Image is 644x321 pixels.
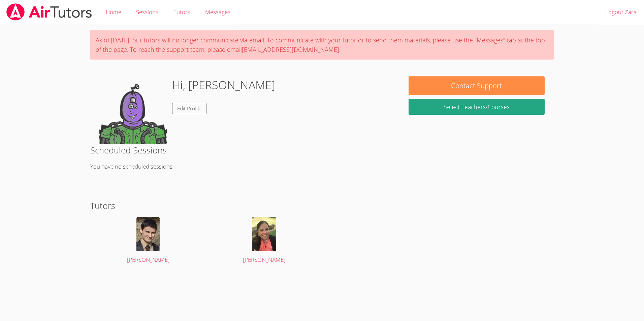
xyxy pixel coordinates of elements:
[252,217,276,251] img: avatar.png
[90,144,554,156] h2: Scheduled Sessions
[136,217,160,251] img: david.jpg
[409,99,545,115] a: Select Teachers/Courses
[90,30,554,60] div: As of [DATE], our tutors will no longer communicate via email. To communicate with your tutor or ...
[6,3,93,21] img: airtutors_banner-c4298cdbf04f3fff15de1276eac7730deb9818008684d7c2e4769d2f7ddbe033.png
[172,103,206,114] a: Edit Profile
[409,76,545,95] button: Contact Support
[99,217,197,265] a: [PERSON_NAME]
[215,217,313,265] a: [PERSON_NAME]
[172,76,275,94] h1: Hi, [PERSON_NAME]
[90,199,554,212] h2: Tutors
[127,256,169,263] span: [PERSON_NAME]
[90,162,554,172] p: You have no scheduled sessions
[99,76,167,144] img: default.png
[243,256,285,263] span: [PERSON_NAME]
[205,8,230,16] span: Messages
